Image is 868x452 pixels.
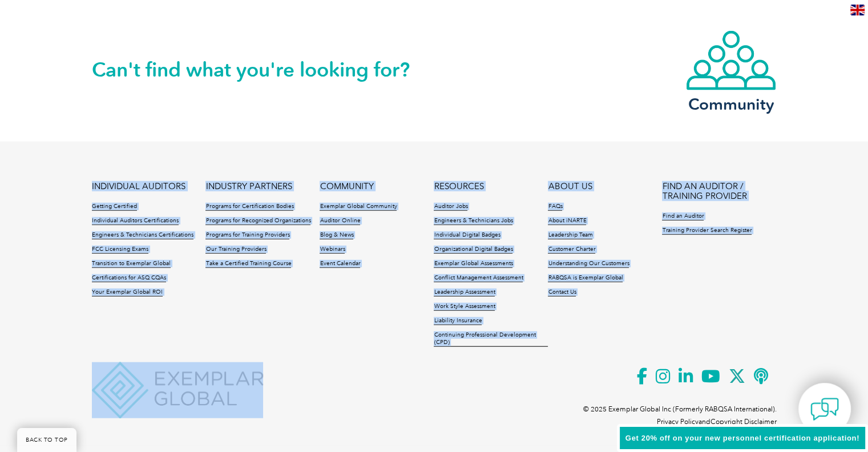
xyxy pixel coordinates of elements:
[92,203,137,211] a: Getting Certified
[92,260,171,268] a: Transition to Exemplar Global
[850,5,865,15] img: en
[583,403,777,415] p: © 2025 Exemplar Global Inc (Formerly RABQSA International).
[548,274,623,282] a: RABQSA is Exemplar Global
[92,182,185,191] a: INDIVIDUAL AUDITORS
[320,182,373,191] a: COMMUNITY
[434,231,500,239] a: Individual Digital Badges
[92,289,163,297] a: Your Exemplar Global ROI
[434,303,495,311] a: Work Style Assessment
[92,362,263,418] img: Exemplar Global
[548,289,576,297] a: Contact Us
[434,289,495,297] a: Leadership Assessment
[92,217,179,225] a: Individual Auditors Certifications
[685,30,777,91] img: icon-community.webp
[434,217,512,225] a: Engineers & Technicians Jobs
[205,260,291,268] a: Take a Certified Training Course
[685,30,777,111] a: Community
[205,182,292,191] a: INDUSTRY PARTNERS
[205,203,293,211] a: Programs for Certification Bodies
[320,203,397,211] a: Exemplar Global Community
[205,246,266,254] a: Our Training Providers
[92,246,148,254] a: FCC Licensing Exams
[434,246,512,254] a: Organizational Digital Badges
[662,227,752,235] a: Training Provider Search Register
[434,331,548,347] a: Continuing Professional Development (CPD)
[320,246,345,254] a: Webinars
[662,213,704,221] a: Find an Auditor
[548,182,592,191] a: ABOUT US
[320,260,360,268] a: Event Calendar
[92,61,434,79] h2: Can't find what you're looking for?
[685,97,777,111] h3: Community
[205,231,289,239] a: Programs for Training Providers
[434,274,523,282] a: Conflict Management Assessment
[434,203,467,211] a: Auditor Jobs
[548,260,629,268] a: Understanding Our Customers
[657,418,699,426] a: Privacy Policy
[710,418,777,426] a: Copyright Disclaimer
[92,231,193,239] a: Engineers & Technicians Certifications
[320,231,353,239] a: Blog & News
[320,217,360,225] a: Auditor Online
[92,274,166,282] a: Certifications for ASQ CQAs
[548,246,595,254] a: Customer Charter
[810,395,839,423] img: contact-chat.png
[548,231,592,239] a: Leadership Team
[662,182,776,201] a: FIND AN AUDITOR / TRAINING PROVIDER
[434,317,482,325] a: Liability Insurance
[434,182,483,191] a: RESOURCES
[625,434,859,442] span: Get 20% off on your new personnel certification application!
[434,260,512,268] a: Exemplar Global Assessments
[548,217,586,225] a: About iNARTE
[205,217,310,225] a: Programs for Recognized Organizations
[17,428,76,452] a: BACK TO TOP
[548,203,562,211] a: FAQs
[657,415,777,428] p: and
